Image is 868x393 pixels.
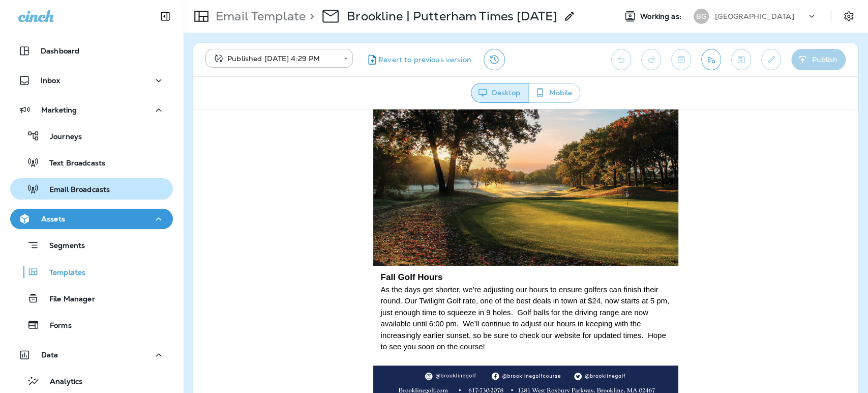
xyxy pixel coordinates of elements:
span: Revert to previous version [378,55,471,65]
div: BG [694,9,709,24]
p: Analytics [40,377,82,387]
button: Forms [10,314,173,335]
button: Text Broadcasts [10,152,173,173]
p: Email Template [212,9,306,24]
button: Revert to previous version [361,49,475,70]
button: Marketing [10,100,173,120]
p: Data [41,351,58,359]
span: Working as: [640,12,683,21]
p: Forms [40,321,72,331]
button: Templates [10,261,173,283]
button: Journeys [10,125,173,147]
span: Fall Golf Hours [188,163,250,173]
button: Dashboard [10,41,173,61]
button: View Changelog [484,49,505,70]
button: Email Broadcasts [10,178,173,200]
button: Inbox [10,70,173,91]
p: Text Broadcasts [39,159,105,169]
p: Segments [39,241,85,251]
p: Brookline | Putterham Times [DATE] [347,9,557,24]
p: Marketing [41,106,77,114]
span: As the days get shorter, we’re adjusting our hours to ensure golfers can finish their round. Our ... [188,176,476,242]
button: File Manager [10,288,173,309]
button: Segments [10,234,173,256]
button: Assets [10,209,173,229]
p: [GEOGRAPHIC_DATA] [715,12,794,20]
button: Send test email [701,49,721,70]
p: Inbox [41,76,60,85]
button: Mobile [528,83,580,103]
p: Assets [41,215,65,223]
p: > [306,9,314,24]
img: BCG.GeneralEmai.FooterFINAL.2.17.23%20edited_a017ef29-725e-4d4c-854b-e7157183c8cb.png [180,256,485,290]
div: Published [DATE] 4:29 PM [213,53,337,64]
p: File Manager [39,295,95,304]
p: Journeys [40,132,82,142]
div: Brookline | Putterham Times 26 - Oct 2025 [347,9,557,24]
p: Templates [39,268,85,278]
p: Email Broadcasts [39,185,110,195]
p: Dashboard [41,47,79,55]
button: Analytics [10,370,173,391]
button: Data [10,345,173,365]
button: Settings [840,7,858,25]
button: Desktop [471,83,529,103]
button: Collapse Sidebar [151,6,179,26]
